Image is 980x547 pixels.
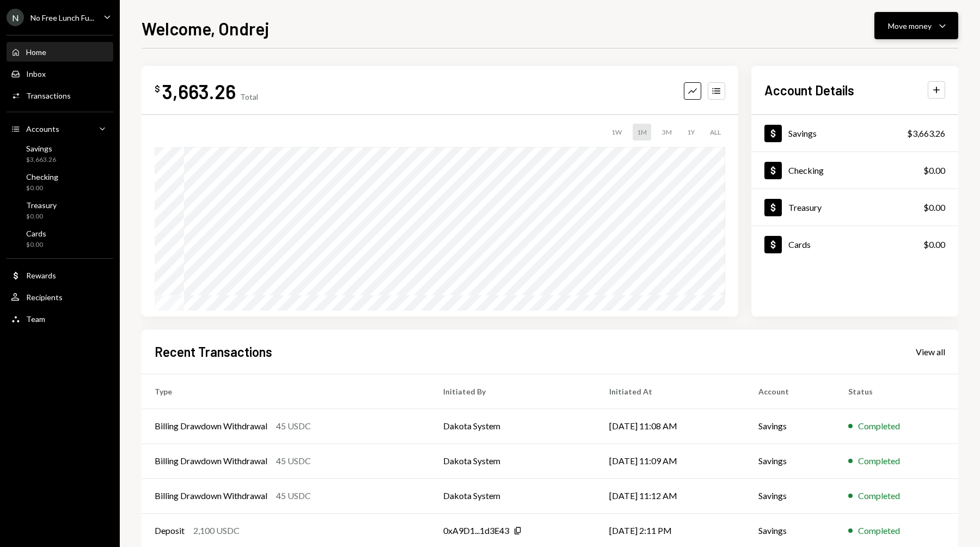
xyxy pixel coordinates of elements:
[788,202,822,212] div: Treasury
[26,47,46,57] div: Home
[7,309,113,329] a: Team
[26,314,45,324] div: Team
[7,64,113,83] a: Inbox
[907,127,945,140] div: $3,663.26
[658,124,676,141] div: 3M
[7,287,113,307] a: Recipients
[923,201,945,214] div: $0.00
[633,124,651,141] div: 1M
[745,443,835,478] td: Savings
[430,409,596,443] td: Dakota System
[858,420,900,433] div: Completed
[193,524,240,537] div: 2,100 USDC
[430,478,596,513] td: Dakota System
[835,374,958,409] th: Status
[596,374,745,409] th: Initiated At
[596,443,745,478] td: [DATE] 11:09 AM
[751,189,958,226] a: Treasury$0.00
[162,79,236,104] div: 3,663.26
[764,81,854,99] h2: Account Details
[751,152,958,189] a: Checking$0.00
[142,374,430,409] th: Type
[745,374,835,409] th: Account
[858,489,900,502] div: Completed
[26,144,56,153] div: Savings
[26,293,63,302] div: Recipients
[923,238,945,251] div: $0.00
[276,489,311,502] div: 45 USDC
[276,420,311,433] div: 45 USDC
[596,409,745,443] td: [DATE] 11:08 AM
[874,12,958,39] button: Move money
[7,265,113,285] a: Rewards
[596,478,745,513] td: [DATE] 11:12 AM
[443,524,509,537] div: 0xA9D1...1d3E43
[430,374,596,409] th: Initiated By
[26,69,46,78] div: Inbox
[7,141,113,167] a: Savings$3,663.26
[155,343,272,361] h2: Recent Transactions
[607,124,626,141] div: 1W
[26,200,57,210] div: Treasury
[26,155,56,165] div: $3,663.26
[788,239,811,250] div: Cards
[276,454,311,467] div: 45 USDC
[26,124,59,133] div: Accounts
[7,86,113,105] a: Transactions
[745,478,835,513] td: Savings
[26,184,58,193] div: $0.00
[923,164,945,177] div: $0.00
[26,91,71,100] div: Transactions
[155,489,267,502] div: Billing Drawdown Withdrawal
[745,409,835,443] td: Savings
[751,115,958,151] a: Savings$3,663.26
[7,42,113,62] a: Home
[858,454,900,467] div: Completed
[240,92,258,101] div: Total
[26,172,58,181] div: Checking
[683,124,699,141] div: 1Y
[858,524,900,537] div: Completed
[155,524,185,537] div: Deposit
[7,169,113,195] a: Checking$0.00
[142,17,269,39] h1: Welcome, Ondrej
[155,83,160,94] div: $
[7,119,113,138] a: Accounts
[7,197,113,223] a: Treasury$0.00
[430,443,596,478] td: Dakota System
[751,226,958,263] a: Cards$0.00
[706,124,725,141] div: ALL
[916,345,945,357] a: View all
[26,271,56,280] div: Rewards
[26,229,46,238] div: Cards
[7,226,113,252] a: Cards$0.00
[7,9,24,26] div: N
[26,212,57,221] div: $0.00
[155,420,267,433] div: Billing Drawdown Withdrawal
[788,128,817,138] div: Savings
[26,240,46,250] div: $0.00
[30,13,94,22] div: No Free Lunch Fu...
[788,165,824,175] div: Checking
[155,454,267,467] div: Billing Drawdown Withdrawal
[888,20,932,32] div: Move money
[916,347,945,357] div: View all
